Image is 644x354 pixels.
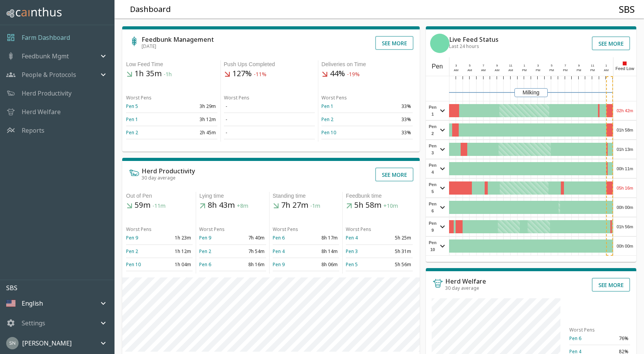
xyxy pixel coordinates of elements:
h5: 1h 35m [126,68,217,79]
a: Pen 9 [273,261,285,268]
span: Pen 2 [428,123,438,137]
span: Worst Pens [346,226,371,233]
div: 00h 11m [613,159,636,178]
a: Pen 10 [126,261,141,268]
h4: SBS [619,3,635,15]
p: Farm Dashboard [22,33,70,42]
a: Pen 3 [346,248,358,255]
h6: Herd Productivity [142,168,195,174]
div: Pen [426,57,449,76]
h5: 7h 27m [273,200,339,211]
h5: 127% [224,68,315,79]
td: 76% [600,332,630,345]
span: -11m [152,202,166,210]
a: Pen 9 [199,234,211,241]
div: 01h 58m [613,121,636,139]
span: Pen 10 [428,239,438,253]
div: Milking [514,88,548,97]
a: Pen 4 [273,248,285,255]
div: Push Ups Completed [224,60,315,68]
div: 11 [589,63,596,68]
span: Pen 5 [428,181,438,195]
div: Feed Low [613,57,636,76]
td: 8h 17m [306,231,339,245]
span: AM [508,68,513,72]
td: - [224,126,315,139]
span: Worst Pens [569,327,595,333]
a: Pen 2 [126,129,138,136]
a: Pen 1 [321,103,333,109]
td: 8h 16m [233,258,266,271]
button: See more [592,278,630,292]
a: Pen 6 [273,234,285,241]
td: 5h 25m [379,231,412,245]
img: 45cffdf61066f8072b93f09263145446 [6,337,19,349]
span: PM [522,68,527,72]
span: +8m [237,202,248,210]
a: Pen 2 [321,116,333,123]
div: 5 [466,63,473,68]
h5: 44% [321,68,413,79]
div: Deliveries on Time [321,60,413,68]
p: Feedbunk Mgmt [22,51,69,61]
h5: 5h 58m [346,200,412,211]
td: - [224,100,315,113]
div: 1 [603,63,610,68]
a: Herd Productivity [22,89,72,98]
td: 33% [367,100,413,113]
span: Worst Pens [321,94,347,101]
h6: Live Feed Status [449,36,499,43]
span: PM [536,68,540,72]
span: Worst Pens [126,94,152,101]
span: 30 day average [445,285,479,291]
h5: Dashboard [130,4,171,15]
div: 00h 00m [613,198,636,217]
td: 2h 45m [172,126,217,139]
td: 33% [367,126,413,139]
p: People & Protocols [22,70,76,79]
td: 5h 56m [379,258,412,271]
td: 33% [367,113,413,126]
td: 1h 23m [159,231,193,245]
td: 7h 54m [233,245,266,258]
span: -1m [310,202,320,210]
span: Pen 9 [428,220,438,234]
span: Worst Pens [224,94,249,101]
span: PM [549,68,554,72]
span: +10m [383,202,398,210]
span: Worst Pens [273,226,298,233]
button: See more [375,36,413,50]
h5: 8h 43m [199,200,266,211]
td: 3h 12m [172,113,217,126]
a: Pen 2 [199,248,211,255]
td: 8h 06m [306,258,339,271]
span: PM [590,68,595,72]
td: 5h 31m [379,245,412,258]
div: Low Feed Time [126,60,217,68]
span: PM [563,68,567,72]
div: 5 [548,63,555,68]
span: Pen 3 [428,142,438,156]
a: Pen 1 [126,116,138,123]
span: Worst Pens [199,226,225,233]
div: 05h 16m [613,179,636,197]
a: Pen 10 [321,129,336,136]
a: Reports [22,126,44,135]
h6: Herd Welfare [445,278,486,284]
span: -19% [347,71,360,78]
p: [PERSON_NAME] [22,339,72,348]
a: Pen 5 [126,103,138,109]
p: Settings [22,318,45,328]
h6: Feedbunk Management [142,36,214,43]
span: AM [604,68,608,72]
span: Last 24 hours [449,43,479,50]
a: Pen 2 [126,248,138,255]
span: Pen 6 [428,200,438,214]
div: 7 [562,63,569,68]
p: Herd Welfare [22,107,61,116]
div: 00h 00m [613,237,636,255]
button: See more [375,168,413,181]
a: Pen 6 [199,261,211,268]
